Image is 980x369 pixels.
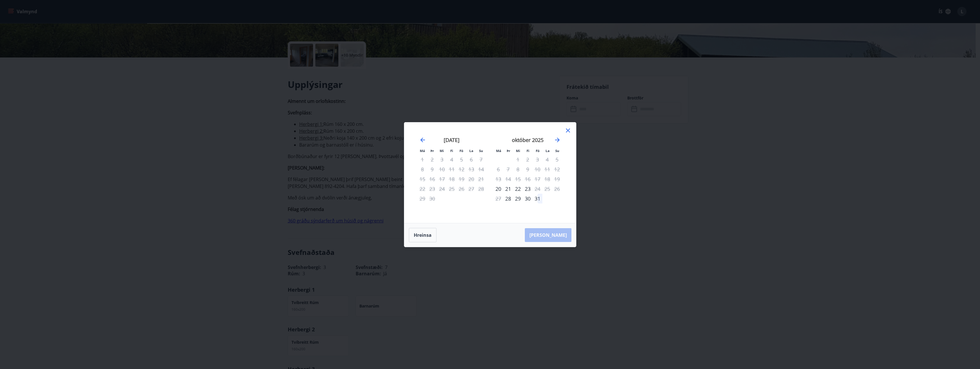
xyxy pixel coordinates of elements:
[523,194,533,203] div: 30
[444,137,460,143] strong: [DATE]
[523,164,533,174] td: Not available. fimmtudagur, 9. október 2025
[460,149,463,153] small: Fö
[503,184,513,194] div: 21
[523,184,533,194] div: 23
[417,184,427,194] td: Not available. mánudagur, 22. september 2025
[513,164,523,174] td: Not available. miðvikudagur, 8. október 2025
[447,164,457,174] td: Not available. fimmtudagur, 11. september 2025
[427,174,437,184] td: Not available. þriðjudagur, 16. september 2025
[466,164,476,174] td: Not available. laugardagur, 13. september 2025
[533,184,542,194] div: Aðeins útritun í boði
[523,174,533,184] td: Not available. fimmtudagur, 16. október 2025
[527,149,529,153] small: Fi
[437,164,447,174] td: Not available. miðvikudagur, 10. september 2025
[552,164,562,174] td: Not available. sunnudagur, 12. október 2025
[466,174,476,184] td: Not available. laugardagur, 20. september 2025
[476,164,486,174] td: Not available. sunnudagur, 14. september 2025
[457,174,466,184] td: Not available. föstudagur, 19. september 2025
[513,174,523,184] td: Not available. miðvikudagur, 15. október 2025
[427,194,437,203] td: Not available. þriðjudagur, 30. september 2025
[523,194,533,203] td: fimmtudagur, 30. október 2025
[417,194,427,203] td: Not available. mánudagur, 29. september 2025
[552,174,562,184] td: Not available. sunnudagur, 19. október 2025
[546,149,550,153] small: La
[503,194,513,203] td: þriðjudagur, 28. október 2025
[493,174,503,184] td: Not available. mánudagur, 13. október 2025
[503,194,513,203] div: Aðeins innritun í boði
[447,155,457,164] td: Not available. fimmtudagur, 4. september 2025
[417,155,427,164] td: Not available. mánudagur, 1. september 2025
[417,174,427,184] td: Not available. mánudagur, 15. september 2025
[503,184,513,194] td: þriðjudagur, 21. október 2025
[466,155,476,164] td: Not available. laugardagur, 6. september 2025
[447,174,457,184] td: Not available. fimmtudagur, 18. september 2025
[542,184,552,194] td: Not available. laugardagur, 25. október 2025
[409,228,436,242] button: Hreinsa
[476,155,486,164] td: Not available. sunnudagur, 7. september 2025
[430,149,434,153] small: Þr
[420,149,425,153] small: Má
[512,137,544,143] strong: október 2025
[503,164,513,174] td: Not available. þriðjudagur, 7. október 2025
[476,174,486,184] td: Not available. sunnudagur, 21. september 2025
[417,164,427,174] td: Not available. mánudagur, 8. september 2025
[476,184,486,194] td: Not available. sunnudagur, 28. september 2025
[496,149,501,153] small: Má
[493,184,503,194] div: Aðeins innritun í boði
[533,194,542,203] div: 31
[533,184,542,194] td: Not available. föstudagur, 24. október 2025
[450,149,453,153] small: Fi
[457,155,466,164] td: Not available. föstudagur, 5. september 2025
[513,184,523,194] td: miðvikudagur, 22. október 2025
[555,149,559,153] small: Su
[427,155,437,164] td: Not available. þriðjudagur, 2. september 2025
[419,137,426,143] div: Move backward to switch to the previous month.
[554,137,561,143] div: Move forward to switch to the next month.
[469,149,473,153] small: La
[542,174,552,184] td: Not available. laugardagur, 18. október 2025
[427,184,437,194] td: Not available. þriðjudagur, 23. september 2025
[533,194,542,203] td: föstudagur, 31. október 2025
[542,155,552,164] td: Not available. laugardagur, 4. október 2025
[427,164,437,174] td: Not available. þriðjudagur, 9. september 2025
[466,184,476,194] td: Not available. laugardagur, 27. september 2025
[533,155,542,164] td: Not available. föstudagur, 3. október 2025
[536,149,539,153] small: Fö
[437,184,447,194] td: Not available. miðvikudagur, 24. september 2025
[479,149,483,153] small: Su
[457,184,466,194] td: Not available. föstudagur, 26. september 2025
[503,174,513,184] td: Not available. þriðjudagur, 14. október 2025
[552,184,562,194] td: Not available. sunnudagur, 26. október 2025
[552,155,562,164] td: Not available. sunnudagur, 5. október 2025
[513,194,523,203] div: 29
[523,184,533,194] td: fimmtudagur, 23. október 2025
[533,164,542,174] td: Not available. föstudagur, 10. október 2025
[542,164,552,174] td: Not available. laugardagur, 11. október 2025
[493,164,503,174] td: Not available. mánudagur, 6. október 2025
[437,174,447,184] td: Not available. miðvikudagur, 17. september 2025
[516,149,520,153] small: Mi
[523,155,533,164] td: Not available. fimmtudagur, 2. október 2025
[493,194,503,203] td: Not available. mánudagur, 27. október 2025
[411,129,569,216] div: Calendar
[533,174,542,184] td: Not available. föstudagur, 17. október 2025
[513,155,523,164] td: Not available. miðvikudagur, 1. október 2025
[447,184,457,194] td: Not available. fimmtudagur, 25. september 2025
[507,149,510,153] small: Þr
[457,164,466,174] td: Not available. föstudagur, 12. september 2025
[493,184,503,194] td: mánudagur, 20. október 2025
[513,184,523,194] div: 22
[513,194,523,203] td: miðvikudagur, 29. október 2025
[437,155,447,164] td: Not available. miðvikudagur, 3. september 2025
[440,149,444,153] small: Mi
